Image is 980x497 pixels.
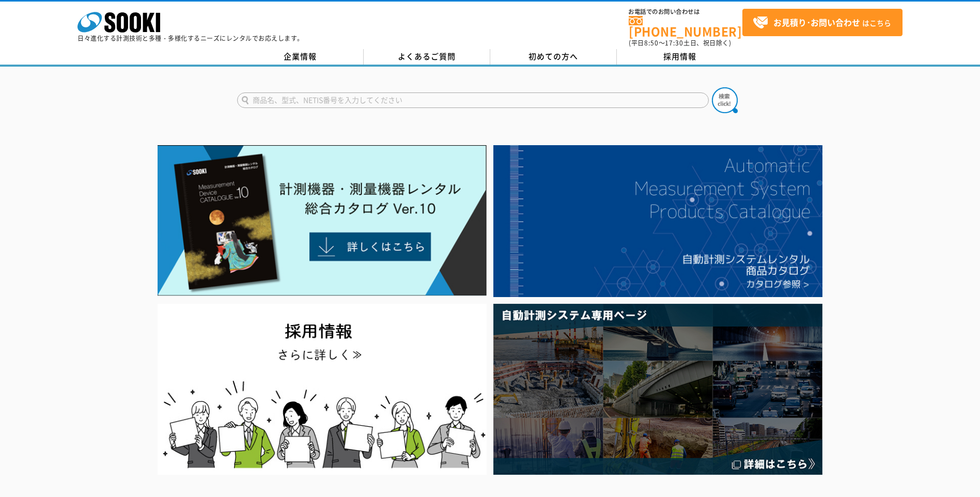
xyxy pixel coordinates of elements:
input: 商品名、型式、NETIS番号を入力してください [237,92,709,108]
a: よくあるご質問 [364,49,490,65]
span: (平日 ～ 土日、祝日除く) [629,38,731,48]
img: btn_search.png [712,87,738,113]
a: 採用情報 [617,49,743,65]
a: 初めての方へ [490,49,617,65]
a: [PHONE_NUMBER] [629,16,742,37]
img: SOOKI recruit [158,304,487,475]
span: 17:30 [665,38,683,48]
a: 企業情報 [237,49,364,65]
img: 自動計測システムカタログ [493,145,822,297]
span: 初めての方へ [528,51,578,62]
strong: お見積り･お問い合わせ [773,16,860,28]
span: 8:50 [644,38,659,48]
a: お見積り･お問い合わせはこちら [742,9,903,36]
img: 自動計測システム専用ページ [493,304,822,475]
span: お電話でのお問い合わせは [629,9,742,15]
img: Catalog Ver10 [158,145,487,296]
span: はこちら [753,15,891,30]
p: 日々進化する計測技術と多種・多様化するニーズにレンタルでお応えします。 [77,35,304,41]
